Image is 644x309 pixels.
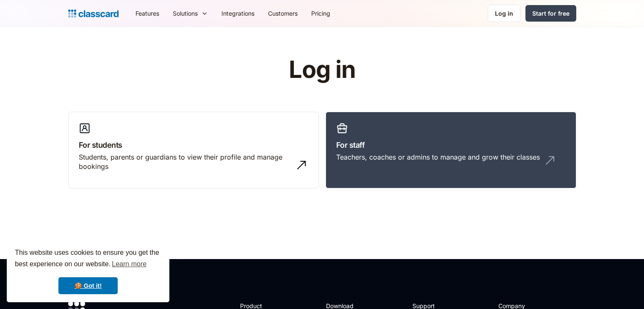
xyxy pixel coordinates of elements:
span: This website uses cookies to ensure you get the best experience on our website. [15,248,161,270]
div: Teachers, coaches or admins to manage and grow their classes [336,152,540,162]
a: Features [129,4,166,23]
a: Integrations [215,4,261,23]
h3: For staff [336,139,566,151]
a: Start for free [525,5,576,22]
a: learn more about cookies [111,258,148,270]
div: cookieconsent [7,240,169,302]
div: Start for free [532,9,569,18]
h3: For students [79,139,308,151]
div: Students, parents or guardians to view their profile and manage bookings [79,152,291,171]
a: Pricing [304,4,337,23]
h1: Log in [188,57,456,83]
a: Customers [261,4,304,23]
div: Solutions [166,4,215,23]
a: Logo [68,8,119,19]
a: For staffTeachers, coaches or admins to manage and grow their classes [326,112,576,189]
a: For studentsStudents, parents or guardians to view their profile and manage bookings [68,112,319,189]
a: Log in [488,5,520,22]
a: dismiss cookie message [58,277,118,294]
div: Solutions [173,9,198,18]
div: Log in [495,9,513,18]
